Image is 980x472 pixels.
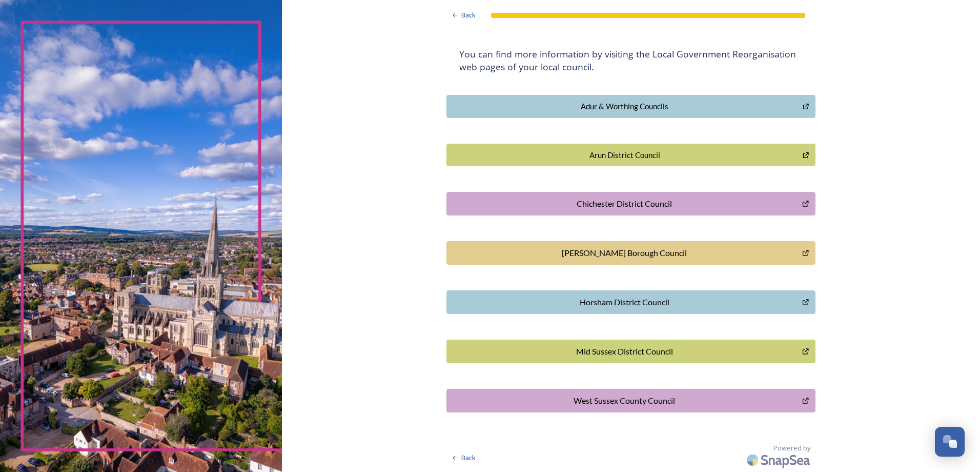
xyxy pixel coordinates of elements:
div: [PERSON_NAME] Borough Council [452,247,797,259]
img: SnapSea Logo [744,448,815,472]
span: Back [461,453,476,463]
div: Mid Sussex District Council [452,345,797,358]
div: Adur & Worthing Councils [452,101,798,112]
div: Horsham District Council [452,296,797,308]
button: West Sussex County Council [446,389,815,412]
div: Arun District Council [452,149,798,161]
button: Open Chat [935,427,965,457]
div: Chichester District Council [452,198,797,210]
div: West Sussex County Council [452,395,797,407]
button: Mid Sussex District Council [446,340,815,363]
button: Horsham District Council [446,290,815,314]
button: Crawley Borough Council [446,241,815,265]
button: Arun District Council [446,144,815,167]
button: Chichester District Council [446,192,815,215]
h4: You can find more information by visiting the Local Government Reorganisation web pages of your l... [459,48,803,73]
span: Back [461,10,476,20]
span: Powered by [773,443,810,453]
button: Adur & Worthing Councils [446,95,815,118]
